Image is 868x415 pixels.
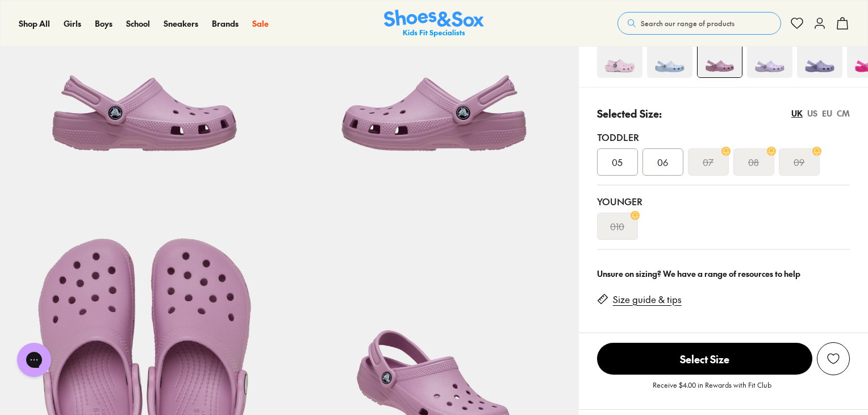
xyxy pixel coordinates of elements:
img: 4-464486_1 [597,32,642,78]
a: Girls [64,18,81,30]
img: 4-527475_1 [797,32,842,78]
div: CM [837,107,850,119]
s: 010 [610,219,624,233]
span: Brands [212,18,239,29]
div: UK [791,107,803,119]
a: Sale [252,18,269,30]
button: Search our range of products [617,12,781,35]
span: Sneakers [164,18,198,29]
span: Search our range of products [641,18,735,28]
s: 07 [703,155,713,169]
span: Sale [252,18,269,29]
img: 4-493670_1 [747,32,792,78]
s: 08 [748,155,759,169]
a: Brands [212,18,239,30]
a: Size guide & tips [613,293,682,306]
a: Shoes & Sox [384,10,484,38]
div: EU [822,107,832,119]
iframe: Gorgias live chat messenger [11,339,57,381]
a: Boys [95,18,112,30]
div: US [807,107,817,119]
span: Boys [95,18,112,29]
div: Toddler [597,130,850,144]
img: 4-527481_1 [647,32,692,78]
span: 05 [612,155,623,169]
div: Younger [597,194,850,208]
div: Unsure on sizing? We have a range of resources to help [597,268,850,280]
p: Selected Size: [597,106,662,121]
button: Add to Wishlist [817,342,850,375]
s: 09 [794,155,804,169]
button: Select Size [597,342,812,375]
img: SNS_Logo_Responsive.svg [384,10,484,38]
span: Shop All [19,18,50,29]
span: 06 [657,155,668,169]
a: School [126,18,150,30]
span: School [126,18,150,29]
a: Shop All [19,18,50,30]
a: Sneakers [164,18,198,30]
p: Receive $4.00 in Rewards with Fit Club [653,380,771,400]
span: Girls [64,18,81,29]
img: 4-545789_1 [698,33,742,77]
